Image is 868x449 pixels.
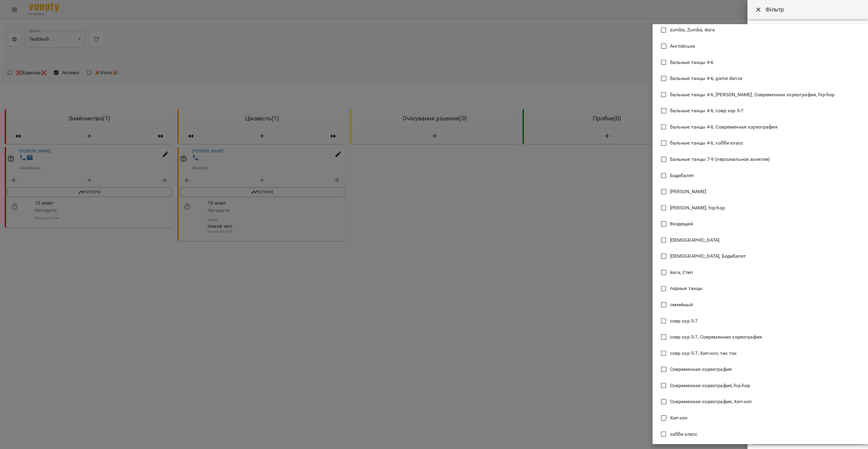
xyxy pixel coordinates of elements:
[670,431,698,438] span: хобби класс
[670,350,737,357] span: совр хор 5-7, Хип-хоп, тик ток
[670,172,694,179] span: Бодибалет
[670,107,744,114] span: бальные танцы 4-6, совр хор 5-7
[670,269,693,276] span: йога, Степ
[670,253,746,260] span: [DEMOGRAPHIC_DATA], Бодибалет
[670,414,688,422] span: Хип-хоп
[670,398,752,405] span: Современная хореография, Хип-хоп
[670,204,725,212] span: [PERSON_NAME], hip-hop
[670,301,693,308] span: семейный
[670,382,750,389] span: Современная хореография, hip-hop
[670,139,743,147] span: бальные танцы 4-6, хобби класс
[670,26,715,33] span: zumba, Zumba, йога
[670,366,732,373] span: Современная хореография
[670,188,706,195] span: [PERSON_NAME]
[670,75,742,82] span: бальные танцы 4-6, game dance
[670,333,762,341] span: совр хор 5-7, Современная хореография
[670,91,835,98] span: бальные танцы 4-6, [PERSON_NAME], Современная хореография, hip-hop
[670,220,693,228] span: Входящий
[670,156,770,163] span: Бальные танцы 7-9 (персональное занятие)
[670,43,695,50] span: Англійська
[670,237,720,244] span: [DEMOGRAPHIC_DATA]
[670,59,714,66] span: бальные танцы 4-6
[670,285,703,292] span: парные танцы
[670,317,698,325] span: совр хор 5-7
[670,123,778,131] span: бальные танцы 4-6, Современная хореография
